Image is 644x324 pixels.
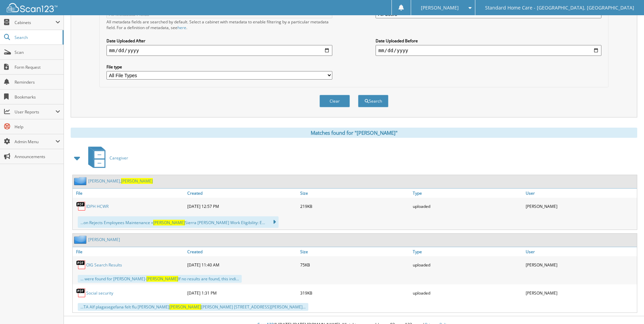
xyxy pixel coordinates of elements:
[299,247,411,256] a: Size
[186,199,299,213] div: [DATE] 12:57 PM
[319,95,350,107] button: Clear
[524,258,637,272] div: [PERSON_NAME]
[78,216,279,228] div: ...on Rejects Employees Maintenance » Sierra [PERSON_NAME] Work Eligibility: E...
[15,154,60,159] span: Announcements
[299,286,411,300] div: 319KB
[524,189,637,198] a: User
[106,64,332,70] label: File type
[421,6,459,10] span: [PERSON_NAME]
[376,45,601,56] input: end
[15,79,60,85] span: Reminders
[74,235,88,244] img: folder2.png
[299,199,411,213] div: 219KB
[485,6,634,10] span: Standard Home Care - [GEOGRAPHIC_DATA], [GEOGRAPHIC_DATA]
[73,189,186,198] a: File
[110,155,128,161] span: Caregiver
[106,45,332,56] input: start
[299,189,411,198] a: Size
[146,276,178,282] span: [PERSON_NAME]
[411,199,524,213] div: uploaded
[299,258,411,272] div: 75KB
[88,178,153,184] a: [PERSON_NAME],[PERSON_NAME]
[15,35,59,40] span: Search
[76,288,86,298] img: PDF.png
[15,20,55,25] span: Cabinets
[74,177,88,185] img: folder2.png
[358,95,388,107] button: Search
[76,260,86,270] img: PDF.png
[524,247,637,256] a: User
[524,199,637,213] div: [PERSON_NAME]
[88,237,120,242] a: [PERSON_NAME]
[411,247,524,256] a: Type
[78,303,308,311] div: ...TA Alf plagasegefana felt flu [PERSON_NAME] [PERSON_NAME] [STREET_ADDRESS][PERSON_NAME]...
[86,290,113,296] a: Social security
[76,201,86,211] img: PDF.png
[106,38,332,44] label: Date Uploaded After
[86,262,122,268] a: OIG Search Results
[86,203,109,209] a: IDPH HCWR
[169,304,201,310] span: [PERSON_NAME]
[177,25,186,30] a: here
[7,3,57,12] img: scan123-logo-white.svg
[71,128,637,138] div: Matches found for "[PERSON_NAME]"
[411,286,524,300] div: uploaded
[15,64,60,70] span: Form Request
[186,286,299,300] div: [DATE] 1:31 PM
[186,258,299,272] div: [DATE] 11:40 AM
[186,189,299,198] a: Created
[376,38,601,44] label: Date Uploaded Before
[15,139,55,145] span: Admin Menu
[15,109,55,115] span: User Reports
[15,94,60,100] span: Bookmarks
[121,178,153,184] span: [PERSON_NAME]
[610,291,644,324] iframe: Chat Widget
[411,189,524,198] a: Type
[15,124,60,130] span: Help
[411,258,524,272] div: uploaded
[73,247,186,256] a: File
[78,275,242,283] div: ... were found for [PERSON_NAME]- If no results are found, this indi...
[153,220,185,225] span: [PERSON_NAME]
[186,247,299,256] a: Created
[106,19,332,30] div: All metadata fields are searched by default. Select a cabinet with metadata to enable filtering b...
[84,145,128,171] a: Caregiver
[524,286,637,300] div: [PERSON_NAME]
[15,49,60,55] span: Scan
